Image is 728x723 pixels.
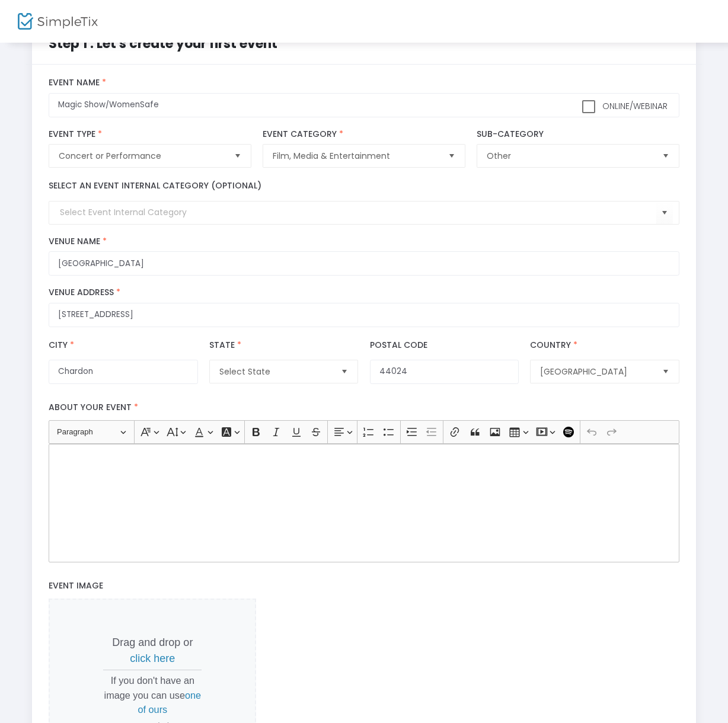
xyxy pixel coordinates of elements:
[49,287,679,298] label: Venue Address
[49,303,679,327] input: Where will the event be taking place?
[273,150,438,162] span: Film, Media & Entertainment
[103,635,202,667] p: Drag and drop or
[59,150,224,162] span: Concert or Performance
[49,236,679,247] label: Venue Name
[49,180,261,192] label: Select an event internal category (optional)
[540,366,652,378] span: [GEOGRAPHIC_DATA]
[49,34,277,53] span: Step 1 : Let's create your first event
[49,78,679,88] label: Event Name
[657,145,674,167] button: Select
[209,339,244,351] label: State
[336,360,353,383] button: Select
[43,396,685,420] label: About your event
[49,580,103,591] span: Event Image
[49,420,679,444] div: Editor toolbar
[370,339,427,351] label: Postal Code
[49,129,251,140] label: Event Type
[443,145,460,167] button: Select
[49,360,197,384] input: City
[600,100,668,112] span: Online/Webinar
[657,360,674,383] button: Select
[52,423,132,442] button: Paragraph
[60,206,656,219] input: Select Event Internal Category
[49,251,679,276] input: What is the name of this venue?
[219,366,331,378] span: Select State
[477,129,679,140] label: Sub-Category
[263,129,465,140] label: Event Category
[656,201,673,225] button: Select
[487,150,652,162] span: Other
[130,652,175,664] span: click here
[103,673,202,716] p: If you don't have an image you can use
[229,145,246,167] button: Select
[49,93,679,117] input: What would you like to call your Event?
[530,339,580,351] label: Country
[49,444,679,562] div: Rich Text Editor, main
[57,425,119,439] span: Paragraph
[49,339,76,351] label: City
